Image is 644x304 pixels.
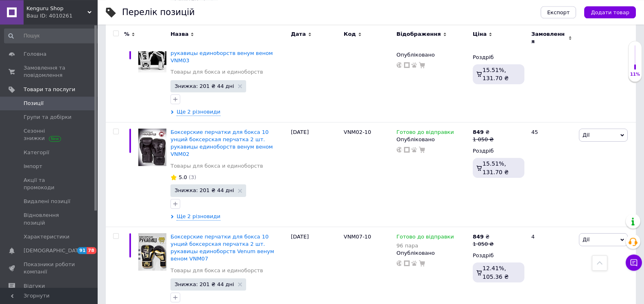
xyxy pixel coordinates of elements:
[473,129,493,136] div: ₴
[138,129,166,166] img: Боксерские перчатки для бокса 10 унций боксерская перчатка 2 шт. рукавицы единоборств венум веном...
[473,241,493,248] div: 1 050 ₴
[24,127,75,142] span: Сезонні знижки
[170,267,263,274] a: Товары для бокса и единоборств
[170,129,273,157] a: Боксерские перчатки для бокса 10 унций боксерская перчатка 2 шт. рукавицы единоборств венум веном...
[291,31,306,38] span: Дата
[77,247,87,254] span: 91
[24,50,46,58] span: Головна
[24,100,44,107] span: Позиції
[473,54,524,61] div: Роздріб
[138,233,166,271] img: Боксерские перчатки для бокса 10 унций боксерская перчатка 2 шт. рукавицы единоборств Venum венум...
[24,282,45,290] span: Відгуки
[170,162,263,170] a: Товары для бокса и единоборств
[482,67,509,81] span: 15.51%, 131.70 ₴
[87,247,96,254] span: 78
[397,234,454,242] span: Готово до відправки
[189,174,196,180] span: (3)
[473,136,493,143] div: 1 050 ₴
[591,9,629,15] span: Додати товар
[24,198,70,205] span: Видалені позиції
[473,31,487,38] span: Ціна
[526,28,577,122] div: 24
[397,31,441,38] span: Відображення
[473,147,524,155] div: Роздріб
[344,31,356,38] span: Код
[344,129,371,135] span: VNM02-10
[24,212,75,226] span: Відновлення позицій
[4,28,100,43] input: Пошук
[175,83,234,89] span: Знижка: 201 ₴ 44 дні
[584,6,636,18] button: Додати товар
[289,28,342,122] div: [DATE]
[24,86,75,93] span: Товари та послуги
[124,31,129,38] span: %
[24,247,84,254] span: [DEMOGRAPHIC_DATA]
[397,51,469,59] div: Опубліковано
[170,68,263,76] a: Товары для бокса и единоборств
[397,243,454,249] div: 96 пара
[175,282,234,287] span: Знижка: 201 ₴ 44 дні
[473,129,484,135] b: 849
[24,233,70,241] span: Характеристики
[473,252,524,259] div: Роздріб
[122,8,195,17] div: Перелік позицій
[482,160,509,175] span: 15.51%, 131.70 ₴
[24,149,49,156] span: Категорії
[583,132,589,138] span: Дії
[24,163,42,170] span: Імпорт
[177,213,220,221] span: Ще 2 різновиди
[170,234,274,262] a: Боксерские перчатки для бокса 10 унций боксерская перчатка 2 шт. рукавицы единоборств Venum венум...
[177,108,220,116] span: Ще 2 різновиди
[473,233,493,241] div: ₴
[26,12,98,20] div: Ваш ID: 4010261
[482,265,509,280] span: 12.41%, 105.36 ₴
[289,122,342,227] div: [DATE]
[24,177,75,191] span: Акції та промокоди
[26,5,87,12] span: Kenguru Shop
[344,234,371,240] span: VNM07-10
[629,72,642,77] div: 11%
[24,64,75,79] span: Замовлення та повідомлення
[179,174,187,180] span: 5.0
[24,261,75,276] span: Показники роботи компанії
[24,114,72,121] span: Групи та добірки
[626,254,642,271] button: Чат з покупцем
[473,234,484,240] b: 849
[526,122,577,227] div: 45
[397,129,454,138] span: Готово до відправки
[138,35,166,72] img: Боксерские перчатки для бокса 10 унций боксерская перчатка 2 шт. рукавицы единоборств венум веном...
[547,9,570,15] span: Експорт
[397,249,469,257] div: Опубліковано
[175,188,234,193] span: Знижка: 201 ₴ 44 дні
[397,136,469,143] div: Опубліковано
[583,236,589,243] span: Дії
[170,31,188,38] span: Назва
[541,6,576,18] button: Експорт
[531,31,566,45] span: Замовлення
